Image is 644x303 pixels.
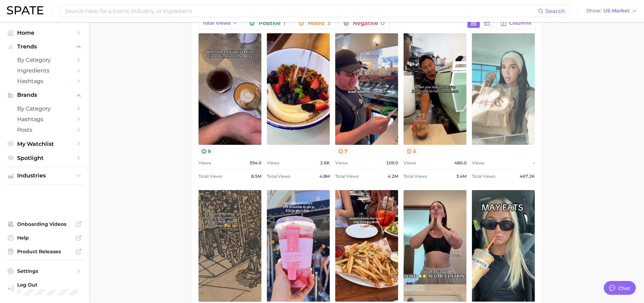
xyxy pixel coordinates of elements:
a: by Category [5,103,84,114]
span: Posts [17,127,72,133]
span: Total Views [335,172,359,180]
button: Brands [5,90,84,100]
a: Log out. Currently logged in with e-mail jenna@makeupbymario.com. [5,280,84,298]
a: Help [5,233,84,243]
span: 480.0 [454,159,466,167]
a: Ingredients [5,65,84,76]
input: Search here for a brand, industry, or ingredient [65,5,538,17]
span: Trends [17,44,72,50]
span: 3.4m [456,172,466,180]
span: Industries [17,173,72,179]
button: 5 [404,148,419,155]
span: Negative [353,21,385,26]
span: My Watchlist [17,141,72,147]
button: ShowUS Market [585,7,639,15]
span: Total Views [404,172,427,180]
span: 394.0 [249,159,261,167]
span: Views [404,159,416,167]
span: 109.0 [386,159,398,167]
a: Onboarding Videos [5,219,84,229]
span: Help [17,235,72,241]
span: 4.2m [388,172,398,180]
span: by Category [17,57,72,63]
a: Settings [5,266,84,276]
span: 2.6k [320,159,330,167]
span: Brands [17,92,72,98]
span: Total Views [472,172,495,180]
span: Onboarding Videos [17,221,72,227]
span: Views [199,159,211,167]
span: 4.8m [319,172,330,180]
span: Views [472,159,484,167]
span: Hashtags [17,116,72,123]
span: Columns [509,20,531,26]
span: by Category [17,105,72,112]
button: Columns [497,18,535,29]
span: 8.5m [251,172,261,180]
a: Hashtags [5,114,84,125]
span: Total Views [267,172,290,180]
button: 9 [199,148,214,155]
span: Positive [259,21,285,26]
span: 0 [381,20,385,26]
span: 3 [327,20,330,26]
span: Settings [17,268,72,274]
span: Spotlight [17,155,72,161]
span: 467.2k [520,172,535,180]
button: Industries [5,171,84,181]
span: Log Out [17,282,87,288]
a: Spotlight [5,153,84,163]
a: Product Releases [5,246,84,257]
span: - [533,159,535,167]
a: My Watchlist [5,139,84,149]
a: Hashtags [5,76,84,86]
span: Hashtags [17,78,72,84]
img: SPATE [7,6,43,14]
a: Home [5,27,84,38]
span: US Market [603,9,630,13]
span: Search [545,8,565,14]
a: Posts [5,125,84,135]
span: Total Views [202,20,230,26]
span: Total Views [199,172,222,180]
span: Mixed [308,21,330,26]
a: by Category [5,55,84,65]
span: Home [17,30,72,36]
button: Total Views [199,18,242,29]
span: Views [267,159,279,167]
button: 7 [335,148,351,155]
span: Show [586,9,601,13]
span: Ingredients [17,67,72,74]
span: Views [335,159,348,167]
span: Product Releases [17,248,72,255]
span: 1 [283,20,285,26]
button: Trends [5,42,84,52]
